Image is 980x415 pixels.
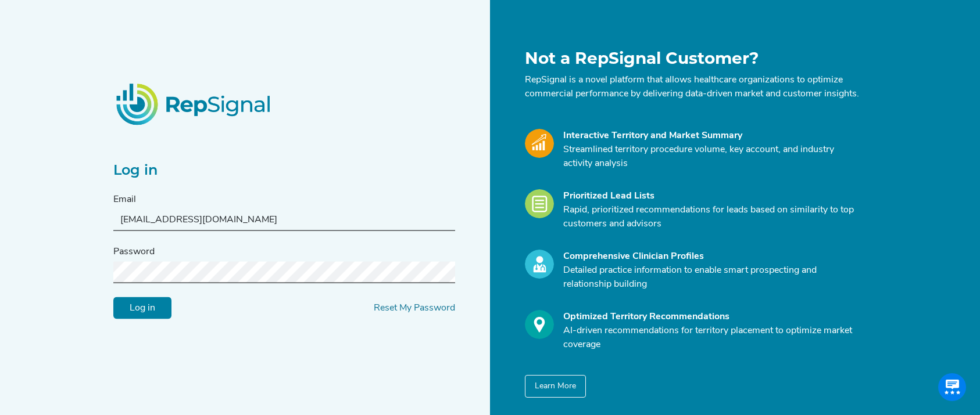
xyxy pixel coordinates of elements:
[525,49,860,68] h1: Not a RepSignal Customer?
[563,324,860,352] p: AI-driven recommendations for territory placement to optimize market coverage
[525,129,554,158] img: Market_Icon.a700a4ad.svg
[113,297,171,319] input: Log in
[525,250,554,279] img: Profile_Icon.739e2aba.svg
[563,250,860,264] div: Comprehensive Clinician Profiles
[374,304,455,313] a: Reset My Password
[102,69,287,139] img: RepSignalLogo.20539ed3.png
[525,310,554,339] img: Optimize_Icon.261f85db.svg
[563,143,860,171] p: Streamlined territory procedure volume, key account, and industry activity analysis
[113,162,455,179] h2: Log in
[563,189,860,203] div: Prioritized Lead Lists
[525,73,860,101] p: RepSignal is a novel platform that allows healthcare organizations to optimize commercial perform...
[563,310,860,324] div: Optimized Territory Recommendations
[563,129,860,143] div: Interactive Territory and Market Summary
[525,189,554,218] img: Leads_Icon.28e8c528.svg
[113,245,155,259] label: Password
[563,203,860,231] p: Rapid, prioritized recommendations for leads based on similarity to top customers and advisors
[525,375,586,398] button: Learn More
[563,264,860,291] p: Detailed practice information to enable smart prospecting and relationship building
[113,193,136,207] label: Email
